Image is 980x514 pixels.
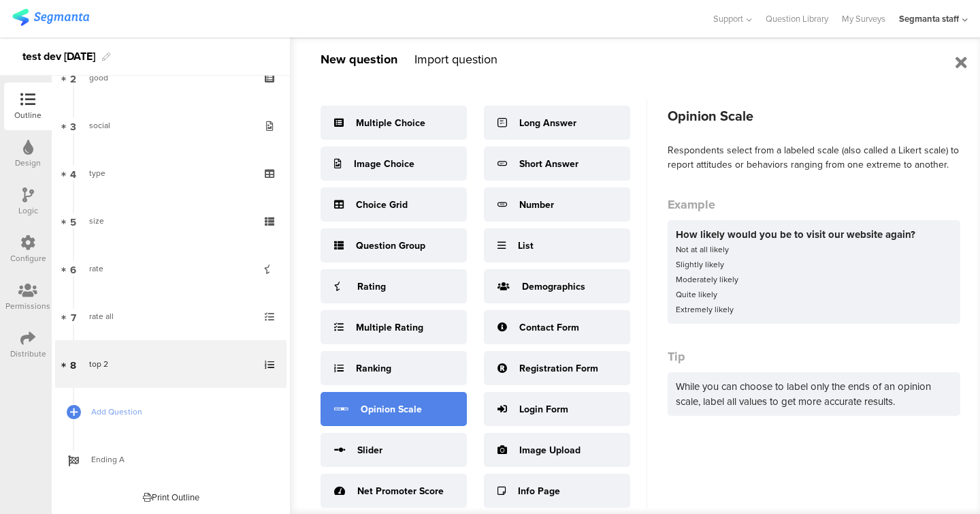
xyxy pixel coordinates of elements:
[354,157,414,171] div: Image Choice
[519,157,578,171] div: Short Answer
[357,443,382,457] div: Slider
[70,357,76,372] span: 8
[668,143,960,172] div: Respondents select from a labeled scale (also called a Likert scale) to report attitudes or behav...
[70,118,76,133] span: 3
[70,261,76,276] span: 6
[414,50,497,68] div: Import question
[899,12,959,25] div: Segmanta staff
[356,198,408,212] div: Choice Grid
[89,214,252,228] div: size
[55,292,287,340] a: 7 rate all
[5,300,50,312] div: Permissions
[70,70,76,85] span: 2
[522,279,585,294] div: Demographics
[55,102,287,149] a: 3 social
[91,453,265,466] span: Ending A
[12,9,89,26] img: segmanta logo
[10,252,46,264] div: Configure
[519,361,598,376] div: Registration Form
[668,372,960,416] div: While you can choose to label only the ends of an opinion scale, label all values to get more acc...
[89,166,252,180] div: type
[321,50,397,68] div: New question
[55,197,287,245] a: 5 size
[356,239,425,253] div: Question Group
[22,46,95,67] div: test dev [DATE]
[14,109,42,121] div: Outline
[713,12,743,25] span: Support
[519,116,576,130] div: Long Answer
[356,116,425,130] div: Multiple Choice
[55,340,287,388] a: 8 top 2
[519,443,581,457] div: Image Upload
[519,198,554,212] div: Number
[10,348,46,360] div: Distribute
[519,320,579,335] div: Contact Form
[89,262,252,275] div: rate
[676,242,952,317] div: Not at all likely Slightly likely Moderately likely Quite likely Extremely likely
[55,54,287,102] a: 2 good
[668,106,960,126] div: Opinion Scale
[89,357,252,371] div: top 2
[143,491,199,504] div: Print Outline
[91,405,265,419] span: Add Question
[518,484,560,498] div: Info Page
[89,309,252,323] div: rate all
[55,245,287,292] a: 6 rate
[55,436,287,483] a: Ending A
[519,402,568,417] div: Login Form
[676,227,952,242] div: How likely would you be to visit our website again?
[70,213,76,228] span: 5
[357,484,444,498] div: Net Promoter Score
[55,149,287,197] a: 4 type
[71,309,76,324] span: 7
[356,320,423,335] div: Multiple Rating
[89,119,252,132] div: social
[668,196,960,213] div: Example
[70,166,76,181] span: 4
[357,279,386,294] div: Rating
[518,239,534,253] div: List
[89,71,252,85] div: good
[668,348,960,365] div: Tip
[18,205,38,217] div: Logic
[15,157,41,169] div: Design
[361,402,422,417] div: Opinion Scale
[356,361,391,376] div: Ranking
